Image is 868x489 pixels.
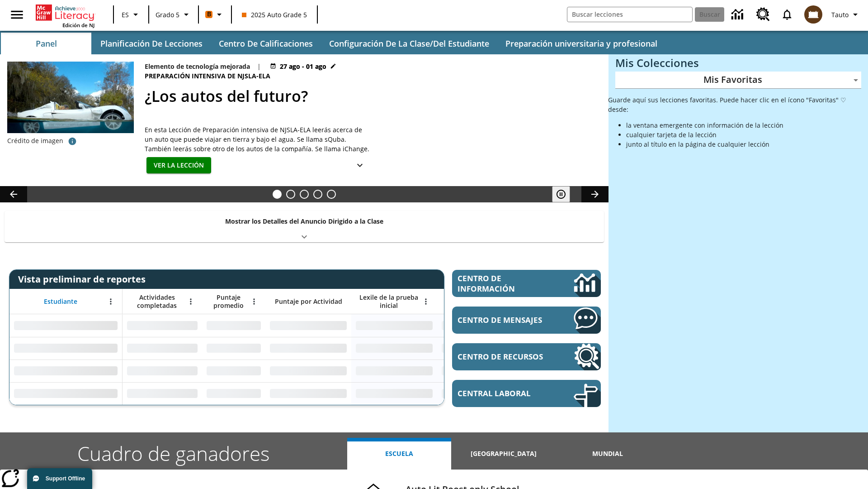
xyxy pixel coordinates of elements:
button: Diapositiva 5 El sueño de los animales [327,190,336,199]
span: Preparación intensiva de NJSLA-ELA [145,71,272,81]
span: Support Offline [46,475,85,482]
button: Configuración de la clase/del estudiante [322,33,496,54]
button: Panel [1,33,91,54]
a: Centro de información [726,2,751,27]
button: Abrir menú [104,295,118,308]
span: Vista preliminar de reportes [18,273,150,285]
div: Sin datos, [123,360,202,382]
div: Sin datos, [202,382,265,405]
h2: ¿Los autos del futuro? [145,85,598,108]
span: 27 ago - 01 ago [280,62,326,71]
button: Perfil/Configuración [828,6,864,23]
a: Centro de mensajes [452,307,601,334]
div: Mostrar los Detalles del Anuncio Dirigido a la Clase [5,211,604,242]
span: Estudiante [44,297,77,306]
button: Diapositiva 2 ¿Cuál es la gran idea? [286,190,295,199]
button: Abrir menú [247,295,261,308]
button: Carrusel de lecciones, seguir [581,186,609,202]
img: Un automóvil de alta tecnología flotando en el agua. [7,62,134,147]
a: Centro de información [452,270,601,297]
span: Central laboral [458,388,547,398]
input: Buscar campo [567,7,692,22]
span: Tauto [831,10,849,19]
button: Ver la lección [146,157,211,174]
li: cualquier tarjeta de la lección [626,130,861,139]
button: Lenguaje: ES, Selecciona un idioma [117,6,146,23]
img: avatar image [804,5,822,24]
span: Grado 5 [156,10,179,19]
button: Grado: Grado 5, Elige un grado [152,6,195,23]
div: Sin datos, [437,337,523,360]
a: Notificaciones [775,3,799,26]
button: Crédito de foto: AP [63,133,81,149]
button: Abrir menú [419,295,433,308]
p: Elemento de tecnología mejorada [145,62,250,71]
span: Puntaje por Actividad [275,297,342,306]
span: | [257,62,261,71]
li: la ventana emergente con información de la lección [626,120,861,130]
button: 27 ago - 01 ago Elegir fechas [268,62,338,71]
button: Boost El color de la clase es anaranjado. Cambiar el color de la clase. [202,6,228,23]
div: Sin datos, [123,382,202,405]
button: Pausar [552,186,570,202]
button: Preparación universitaria y profesional [498,33,665,54]
span: Lexile de la prueba inicial [356,293,422,310]
button: Abrir el menú lateral [4,1,30,28]
div: Sin datos, [202,314,265,337]
a: Portada [36,4,94,22]
h3: Mis Colecciones [615,57,861,69]
p: Mostrar los Detalles del Anuncio Dirigido a la Clase [225,216,383,226]
span: Centro de mensajes [458,315,547,325]
span: Puntaje promedio [207,293,250,310]
div: Sin datos, [202,337,265,360]
button: Diapositiva 1 ¿Los autos del futuro? [273,190,282,199]
span: 2025 Auto Grade 5 [242,10,307,19]
div: Portada [36,3,94,29]
button: Escuela [347,438,451,470]
a: Centro de recursos, Se abrirá en una pestaña nueva. [751,2,775,27]
button: Planificación de lecciones [93,33,210,54]
a: Central laboral [452,380,601,407]
button: Abrir menú [184,295,198,308]
button: Support Offline [27,468,92,489]
div: Mis Favoritas [615,72,861,89]
span: Centro de información [458,273,543,294]
p: Guarde aquí sus lecciones favoritas. Puede hacer clic en el ícono "Favoritas" ♡ desde: [608,95,861,114]
button: Mundial [556,438,660,470]
div: Sin datos, [123,314,202,337]
div: Sin datos, [437,382,523,405]
button: Ver más [351,157,369,174]
div: Pausar [552,186,579,202]
div: Sin datos, [437,360,523,382]
p: Crédito de imagen [7,136,63,145]
div: Sin datos, [202,360,265,382]
div: En esta Lección de Preparación intensiva de NJSLA-ELA leerás acerca de un auto que puede viajar e... [145,125,371,153]
button: Centro de calificaciones [212,33,320,54]
button: [GEOGRAPHIC_DATA] [451,438,555,470]
button: Diapositiva 3 Una idea, mucho trabajo [300,190,309,199]
div: Sin datos, [437,314,523,337]
button: Diapositiva 4 Marcar la diferencia para el planeta [313,190,322,199]
a: Centro de recursos, Se abrirá en una pestaña nueva. [452,343,601,370]
div: Sin datos, [123,337,202,360]
span: B [207,9,211,20]
span: Actividades completadas [127,293,187,310]
span: Edición de NJ [62,22,94,29]
span: Centro de recursos [458,351,547,362]
span: ES [122,10,129,19]
button: Escoja un nuevo avatar [799,3,828,26]
li: junto al título en la página de cualquier lección [626,139,861,149]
